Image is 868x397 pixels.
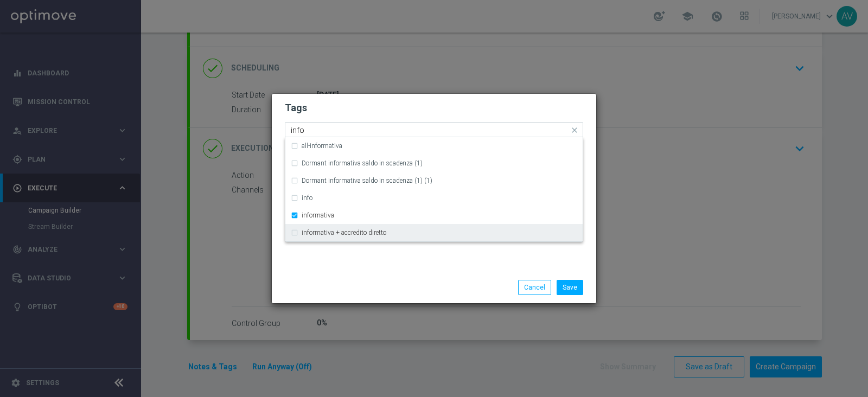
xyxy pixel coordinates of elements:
[302,212,334,219] label: informativa
[291,224,577,241] div: informativa + accredito diretto
[285,101,583,114] h2: Tags
[302,143,342,149] label: all-informativa
[302,160,423,167] label: Dormant informativa saldo in scadenza (1)
[302,177,432,184] label: Dormant informativa saldo in scadenza (1) (1)
[302,195,312,201] label: info
[285,137,583,242] ng-dropdown-panel: Options list
[291,207,577,224] div: informativa
[557,280,583,295] button: Save
[291,137,577,155] div: all-informativa
[302,229,386,236] label: informativa + accredito diretto
[291,155,577,172] div: Dormant informativa saldo in scadenza (1)
[291,172,577,189] div: Dormant informativa saldo in scadenza (1) (1)
[285,122,583,137] ng-select: informativa, star
[291,189,577,207] div: info
[518,280,551,295] button: Cancel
